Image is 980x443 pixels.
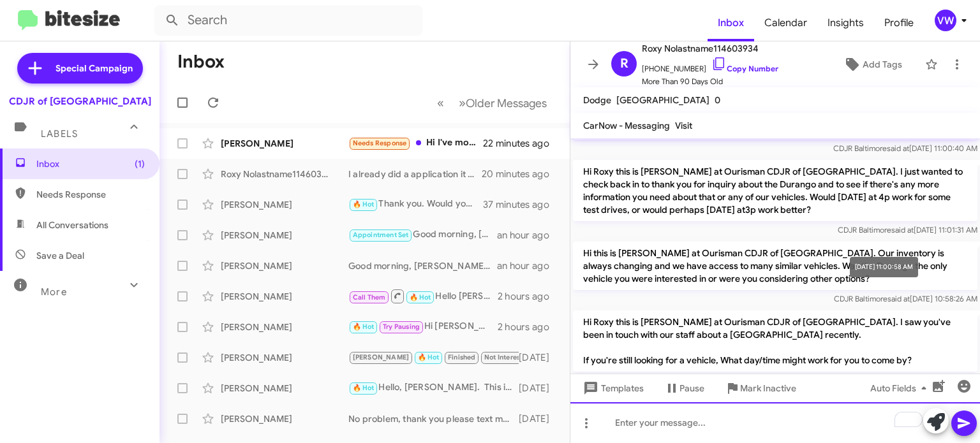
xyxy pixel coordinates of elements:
[860,377,942,400] button: Auto Fields
[353,293,386,301] span: Call Them
[891,225,914,235] span: said at
[583,94,611,106] span: Dodge
[498,321,560,333] div: 2 hours ago
[9,95,151,108] div: CDJR of [GEOGRAPHIC_DATA]
[887,143,909,153] span: said at
[711,64,778,73] a: Copy Number
[459,95,466,111] span: »
[221,229,348,242] div: [PERSON_NAME]
[451,90,554,116] button: Next
[583,120,670,131] span: CarNow - Messaging
[221,382,348,395] div: [PERSON_NAME]
[483,168,560,180] div: 20 minutes ago
[573,310,977,372] p: Hi Roxy this is [PERSON_NAME] at Ourisman CDJR of [GEOGRAPHIC_DATA]. I saw you've been in touch w...
[466,96,547,110] span: Older Messages
[348,197,483,212] div: Thank you. Would you be able to stop [DATE] this week? If you have any questions, please text me ...
[570,377,654,400] button: Templates
[519,382,560,395] div: [DATE]
[437,95,444,111] span: «
[642,75,778,88] span: More Than 90 Days Old
[573,242,977,290] p: Hi this is [PERSON_NAME] at Ourisman CDJR of [GEOGRAPHIC_DATA]. Our inventory is always changing ...
[221,351,348,364] div: [PERSON_NAME]
[36,249,84,262] span: Save a Deal
[935,10,956,31] div: vw
[519,351,560,364] div: [DATE]
[642,56,778,75] span: [PHONE_NUMBER]
[834,294,977,303] span: CDJR Baltimore [DATE] 10:58:26 AM
[154,5,422,36] input: Search
[740,377,796,400] span: Mark Inactive
[863,53,902,76] span: Add Tags
[833,143,977,153] span: CDJR Baltimore [DATE] 11:00:40 AM
[36,219,108,231] span: All Conversations
[679,377,704,400] span: Pause
[348,288,498,304] div: Hello [PERSON_NAME], when you arrive, please ask for Dr. V. I am the vehicle upgrade manager. If ...
[41,286,67,298] span: More
[715,94,720,106] span: 0
[850,257,918,277] div: [DATE] 11:00:58 AM
[221,198,348,211] div: [PERSON_NAME]
[484,353,531,361] span: Not Interested
[348,381,519,395] div: Hello, [PERSON_NAME]. This is Ourisman Jeep Dodge Ram Chrysler. Thank you for your inquiry. Are y...
[754,4,817,41] a: Calendar
[36,157,145,170] span: Inbox
[483,198,560,211] div: 37 minutes ago
[36,188,145,201] span: Needs Response
[221,259,348,272] div: [PERSON_NAME]
[429,90,452,116] button: Previous
[221,321,348,333] div: [PERSON_NAME]
[675,120,692,131] span: Visit
[642,41,778,56] span: Roxy Nolastname114603934
[353,323,375,331] span: 🔥 Hot
[483,137,560,150] div: 22 minutes ago
[221,290,348,303] div: [PERSON_NAME]
[654,377,715,400] button: Pause
[708,4,754,41] a: Inbox
[498,290,560,303] div: 2 hours ago
[383,323,420,331] span: Try Pausing
[353,384,375,392] span: 🔥 Hot
[497,259,560,272] div: an hour ago
[418,353,440,361] span: 🔥 Hot
[353,200,375,208] span: 🔥 Hot
[353,353,410,361] span: [PERSON_NAME]
[221,168,348,180] div: Roxy Nolastname114603934
[715,377,806,400] button: Mark Inactive
[887,294,910,303] span: said at
[56,62,133,75] span: Special Campaign
[620,54,628,74] span: R
[581,377,644,400] span: Templates
[448,353,476,361] span: Finished
[135,157,145,170] span: (1)
[519,412,560,425] div: [DATE]
[17,53,143,84] a: Special Campaign
[570,402,980,443] div: To enrich screen reader interactions, please activate Accessibility in Grammarly extension settings
[348,350,519,365] div: Thank you
[353,231,409,239] span: Appointment Set
[616,94,709,106] span: [GEOGRAPHIC_DATA]
[838,225,977,235] span: CDJR Baltimore [DATE] 11:01:31 AM
[817,4,874,41] a: Insights
[41,128,78,140] span: Labels
[497,229,560,242] div: an hour ago
[410,293,431,301] span: 🔥 Hot
[348,259,497,272] div: Good morning, [PERSON_NAME]. If you have any questions, please text me at [PHONE_NUMBER]
[348,228,497,242] div: Good morning, [PERSON_NAME]. I'm just checking to see if you can stop in [DATE] or [DATE] so we c...
[348,319,498,334] div: Hi [PERSON_NAME], it's [PERSON_NAME], General Sales Manager at Ourisman CDJR of [GEOGRAPHIC_DATA]...
[348,412,519,425] div: No problem, thank you please text me or call me when you are ready at 443-367-860-1. Thank you.
[353,139,407,147] span: Needs Response
[573,160,977,221] p: Hi Roxy this is [PERSON_NAME] at Ourisman CDJR of [GEOGRAPHIC_DATA]. I just wanted to check back ...
[221,412,348,425] div: [PERSON_NAME]
[348,136,483,150] div: Hi I've moved out of state. I'm all set. Thank you!
[221,137,348,150] div: [PERSON_NAME]
[825,53,919,76] button: Add Tags
[430,90,554,116] nav: Page navigation example
[870,377,932,400] span: Auto Fields
[348,168,483,180] div: I already did a application it didn't get approved
[177,52,225,72] h1: Inbox
[874,4,924,41] a: Profile
[924,10,966,31] button: vw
